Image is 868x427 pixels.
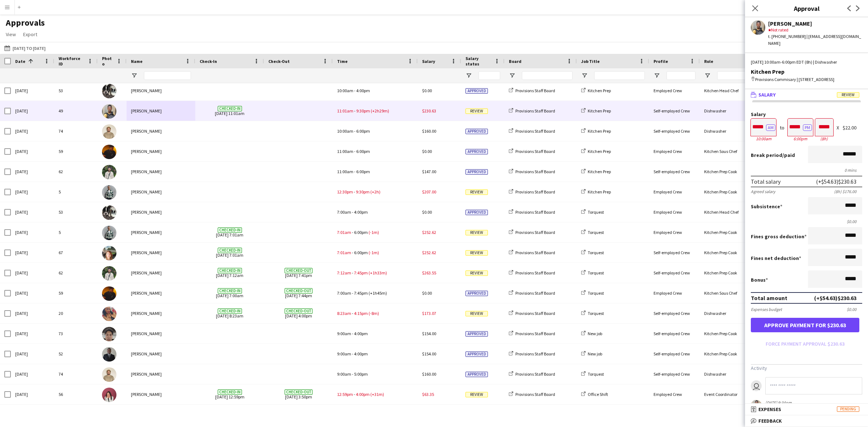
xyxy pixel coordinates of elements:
[54,243,98,262] div: 67
[11,162,54,182] div: [DATE]
[354,209,368,215] span: 4:00pm
[837,406,859,412] span: Pending
[465,230,488,235] span: Review
[11,324,54,343] div: [DATE]
[654,189,682,195] span: Employed Crew
[54,324,98,343] div: 73
[700,182,772,202] div: Kitchen Prep Cook
[816,178,856,185] div: (+$54.63) $230.63
[700,283,772,303] div: Kitchen Sous Chef
[509,331,555,336] a: Provisions Staff Board
[337,149,353,154] span: 11:00am
[758,406,781,413] span: Expenses
[700,202,772,222] div: Kitchen Head Chef
[127,162,195,182] div: [PERSON_NAME]
[102,347,116,362] img: Kumbukani Phiri
[751,167,862,173] div: 0 mins
[127,222,195,242] div: [PERSON_NAME]
[509,290,555,296] a: Provisions Staff Board
[717,71,768,80] input: Role Filter Input
[704,72,711,79] button: Open Filter Menu
[509,189,555,195] a: Provisions Staff Board
[700,405,772,424] div: Catering Manager
[515,128,555,134] span: Provisions Staff Board
[581,128,611,134] a: Kitchen Prep
[354,88,356,93] span: -
[751,255,801,261] label: Fines net deduction
[59,56,85,67] span: Workforce ID
[11,243,54,262] div: [DATE]
[581,371,604,377] a: Torquest
[581,270,604,276] a: Torquest
[588,250,604,255] span: Torquest
[745,89,868,100] mat-expansion-panel-header: SalaryReview
[218,106,242,111] span: Checked-in
[588,270,604,276] span: Torquest
[515,108,555,114] span: Provisions Staff Board
[766,124,775,131] button: AM
[218,268,242,273] span: Checked-in
[700,364,772,384] div: Dishwasher
[11,405,54,424] div: [DATE]
[356,128,370,134] span: 6:00pm
[588,189,611,195] span: Kitchen Prep
[337,169,353,174] span: 11:00am
[131,59,142,64] span: Name
[200,222,260,242] span: [DATE] 7:01am
[478,71,500,80] input: Salary status Filter Input
[20,30,40,39] a: Export
[102,84,116,98] img: Dustin Gallagher
[422,149,432,154] span: $0.00
[515,230,555,235] span: Provisions Staff Board
[509,59,522,64] span: Board
[354,250,368,255] span: 6:00pm
[102,266,116,281] img: Ruslan Kravchuk
[11,101,54,121] div: [DATE]
[11,182,54,202] div: [DATE]
[200,59,217,64] span: Check-In
[751,152,782,158] span: Break period
[352,209,353,215] span: -
[837,92,859,98] span: Review
[515,88,555,93] span: Provisions Staff Board
[522,71,573,80] input: Board Filter Input
[356,88,370,93] span: 4:00pm
[422,290,432,296] span: $0.00
[509,108,555,114] a: Provisions Staff Board
[815,136,833,141] div: 8h
[11,303,54,323] div: [DATE]
[102,226,116,240] img: Dev Patel
[54,121,98,141] div: 74
[515,392,555,397] span: Provisions Staff Board
[337,209,351,215] span: 7:00am
[268,283,328,303] span: [DATE] 7:44pm
[54,81,98,101] div: 53
[356,169,370,174] span: 6:00pm
[54,405,98,424] div: 56
[354,270,368,276] span: 7:45pm
[352,290,353,296] span: -
[54,162,98,182] div: 62
[131,72,137,79] button: Open Filter Menu
[11,263,54,283] div: [DATE]
[6,31,16,38] span: View
[127,101,195,121] div: [PERSON_NAME]
[102,56,114,67] span: Photo
[700,162,772,182] div: Kitchen Prep Cook
[11,364,54,384] div: [DATE]
[581,230,604,235] a: Torquest
[581,392,608,397] a: Office Shift
[354,189,355,195] span: -
[581,88,611,93] a: Kitchen Prep
[700,243,772,262] div: Kitchen Prep Cook
[515,311,555,316] span: Provisions Staff Board
[581,250,604,255] a: Torquest
[352,270,353,276] span: -
[465,189,488,195] span: Review
[465,210,488,215] span: Approved
[268,263,328,283] span: [DATE] 7:41pm
[127,303,195,323] div: [PERSON_NAME]
[465,129,488,134] span: Approved
[127,344,195,364] div: [PERSON_NAME]
[54,344,98,364] div: 52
